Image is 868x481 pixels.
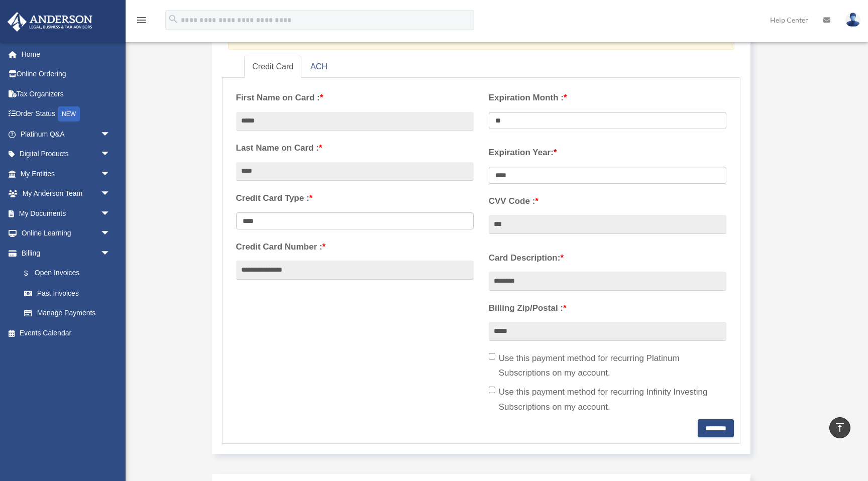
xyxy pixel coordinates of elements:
[489,251,726,266] label: Card Description:
[489,351,726,381] label: Use this payment method for recurring Platinum Subscriptions on my account.
[236,90,474,105] label: First Name on Card :
[489,385,726,415] label: Use this payment method for recurring Infinity Investing Subscriptions on my account.
[834,421,846,433] i: vertical_align_top
[7,323,126,343] a: Events Calendar
[7,164,126,184] a: My Entitiesarrow_drop_down
[302,56,336,78] a: ACH
[100,124,121,145] span: arrow_drop_down
[236,141,474,156] label: Last Name on Card :
[7,144,126,164] a: Digital Productsarrow_drop_down
[244,56,301,78] a: Credit Card
[7,44,126,64] a: Home
[100,164,121,184] span: arrow_drop_down
[489,301,726,316] label: Billing Zip/Postal :
[7,223,126,244] a: Online Learningarrow_drop_down
[7,104,126,125] a: Order StatusNEW
[7,184,126,204] a: My Anderson Teamarrow_drop_down
[489,194,726,209] label: CVV Code :
[7,243,126,263] a: Billingarrow_drop_down
[58,106,80,122] div: NEW
[168,14,179,25] i: search
[489,145,726,160] label: Expiration Year:
[100,144,121,165] span: arrow_drop_down
[489,90,726,105] label: Expiration Month :
[136,14,148,26] i: menu
[489,353,495,359] input: Use this payment method for recurring Platinum Subscriptions on my account.
[236,239,474,255] label: Credit Card Number :
[236,191,474,206] label: Credit Card Type :
[5,12,95,32] img: Anderson Advisors Platinum Portal
[7,124,126,144] a: Platinum Q&Aarrow_drop_down
[100,243,121,264] span: arrow_drop_down
[7,84,126,104] a: Tax Organizers
[489,387,495,393] input: Use this payment method for recurring Infinity Investing Subscriptions on my account.
[30,267,35,280] span: $
[14,303,121,323] a: Manage Payments
[845,13,860,27] img: User Pic
[100,184,121,204] span: arrow_drop_down
[14,283,126,303] a: Past Invoices
[829,417,850,438] a: vertical_align_top
[14,263,126,284] a: $Open Invoices
[7,203,126,223] a: My Documentsarrow_drop_down
[136,18,148,26] a: menu
[100,223,121,244] span: arrow_drop_down
[7,64,126,84] a: Online Ordering
[100,203,121,224] span: arrow_drop_down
